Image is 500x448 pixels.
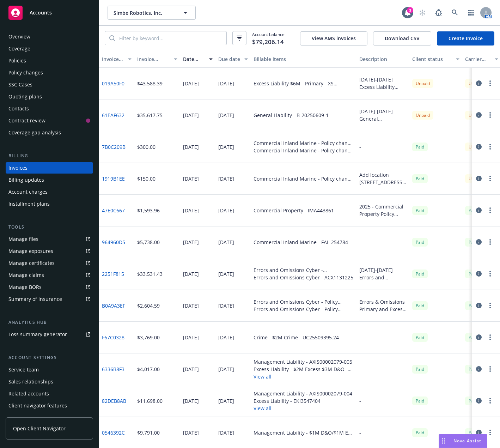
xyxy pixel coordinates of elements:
[412,365,428,374] div: Paid
[465,206,481,215] div: Paid
[412,333,428,342] div: Paid
[254,139,354,147] div: Commercial Inland Marine - Policy change - FAL-254784
[8,174,44,186] div: Billing updates
[412,206,428,215] span: Paid
[183,270,199,278] div: [DATE]
[412,111,433,120] div: Unpaid
[6,319,93,326] div: Analytics hub
[465,396,481,405] span: Paid
[6,400,93,411] a: Client navigator features
[407,7,413,13] div: 3
[218,397,234,405] div: [DATE]
[359,266,407,281] div: [DATE]-[DATE] Errors and Omissions with Cyber Primary and Excess
[183,365,199,373] div: [DATE]
[465,55,490,63] div: Carrier status
[8,127,61,138] div: Coverage gap analysis
[102,111,124,119] a: 61EAF632
[218,111,234,119] div: [DATE]
[356,51,409,68] button: Description
[99,51,134,68] button: Invoice ID
[453,438,481,444] span: Nova Assist
[254,298,354,305] div: Errors and Omissions Cyber - Policy change - ACX1114924
[252,37,284,47] span: $79,206.14
[251,51,356,68] button: Billable items
[252,31,285,45] span: Account balance
[102,365,124,373] a: 6336B8F3
[8,91,42,102] div: Quoting plans
[8,79,32,90] div: SSC Cases
[102,207,125,214] a: 47E0C667
[137,111,163,119] div: $35,617.75
[8,43,30,54] div: Coverage
[6,354,93,361] div: Account settings
[137,302,160,309] div: $2,604.59
[254,397,352,405] div: Excess Liability - EKI3547404
[137,80,163,87] div: $43,588.39
[412,143,428,151] div: Paid
[137,334,160,341] div: $3,769.00
[359,108,407,122] div: [DATE]-[DATE] General [PERSON_NAME]
[8,55,26,66] div: Policies
[412,174,428,183] div: Paid
[8,376,53,387] div: Sales relationships
[102,429,125,436] a: 0546392C
[412,238,428,247] div: Paid
[359,397,361,405] div: -
[8,31,30,42] div: Overview
[359,76,407,91] div: [DATE]-[DATE] Excess Liability Renewal
[6,31,93,42] a: Overview
[412,55,452,63] div: Client status
[432,6,446,20] a: Report a Bug
[137,143,156,151] div: $300.00
[102,55,124,63] div: Invoice ID
[183,238,199,246] div: [DATE]
[183,55,205,63] div: Date issued
[137,175,156,182] div: $150.00
[102,270,124,278] a: 2251F815
[218,365,234,373] div: [DATE]
[254,334,339,341] div: Crime - $2M Crime - UC25509395.24
[254,373,354,380] button: View all
[8,329,67,340] div: Loss summary generator
[359,429,361,436] div: -
[6,79,93,90] a: SSC Cases
[183,429,199,436] div: [DATE]
[6,67,93,78] a: Policy changes
[218,80,234,87] div: [DATE]
[412,270,428,278] span: Paid
[102,80,124,87] a: 019A50F0
[412,428,428,437] div: Paid
[6,43,93,54] a: Coverage
[359,334,361,341] div: -
[8,186,48,198] div: Account charges
[437,31,494,46] a: Create Invoice
[137,397,163,405] div: $11,698.00
[218,238,234,246] div: [DATE]
[359,55,407,63] div: Description
[359,143,361,151] div: -
[6,198,93,210] a: Installment plans
[8,388,49,399] div: Related accounts
[215,51,251,68] button: Due date
[465,301,481,310] span: Paid
[6,246,93,257] a: Manage exposures
[183,334,199,341] div: [DATE]
[415,6,429,20] a: Start snowing
[465,143,486,151] div: Unpaid
[102,238,125,246] a: 964960D5
[8,234,38,245] div: Manage files
[218,334,234,341] div: [DATE]
[465,428,481,437] span: Paid
[102,334,124,341] a: F67C0328
[254,429,354,436] div: Management Liability - $1M D&O/$1M EPL - AXIS00002079002
[359,238,361,246] div: -
[439,434,448,448] div: Drag to move
[8,246,53,257] div: Manage exposures
[6,388,93,399] a: Related accounts
[183,80,199,87] div: [DATE]
[465,174,486,183] div: Unpaid
[465,333,481,342] span: Paid
[8,293,62,305] div: Summary of insurance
